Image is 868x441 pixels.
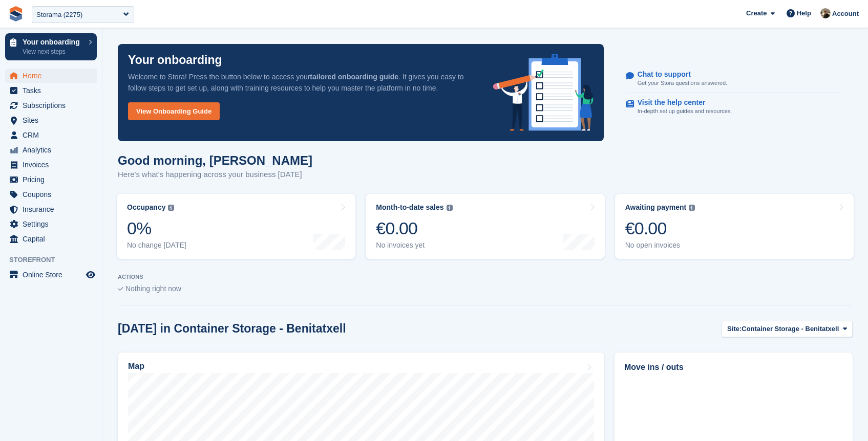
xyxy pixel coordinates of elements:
div: Occupancy [127,203,165,212]
img: icon-info-grey-7440780725fd019a000dd9b08b2336e03edf1995a4989e88bcd33f0948082b44.svg [447,205,453,211]
div: Awaiting payment [625,203,687,212]
a: Month-to-date sales €0.00 No invoices yet [366,194,604,259]
span: Subscriptions [23,98,84,113]
a: Awaiting payment €0.00 No open invoices [615,194,854,259]
p: Here's what's happening across your business [DATE] [118,169,312,181]
a: menu [5,158,97,172]
button: Site: Container Storage - Benitatxell [722,321,853,338]
span: CRM [23,128,84,142]
span: Create [746,8,767,18]
div: €0.00 [625,218,695,239]
div: No open invoices [625,241,695,250]
a: menu [5,202,97,216]
span: Online Store [23,268,84,282]
img: stora-icon-8386f47178a22dfd0bd8f6a31ec36ba5ce8667c1dd55bd0f319d3a0aa187defe.svg [8,6,24,21]
p: Welcome to Stora! Press the button below to access your . It gives you easy to follow steps to ge... [128,71,477,94]
img: onboarding-info-6c161a55d2c0e0a8cae90662b2fe09162a5109e8cc188191df67fb4f79e88e88.svg [493,54,594,131]
a: Chat to support Get your Stora questions answered. [626,65,843,93]
span: Pricing [23,172,84,187]
a: menu [5,217,97,231]
span: Storefront [9,255,102,265]
div: €0.00 [376,218,452,239]
a: menu [5,83,97,98]
div: 0% [127,218,186,239]
span: Help [797,8,811,18]
div: Month-to-date sales [376,203,443,212]
img: Oliver Bruce [820,8,831,18]
a: menu [5,128,97,142]
h1: Good morning, [PERSON_NAME] [118,153,312,167]
span: Nothing right now [125,284,181,293]
a: menu [5,113,97,127]
span: Invoices [23,158,84,172]
a: menu [5,187,97,202]
img: blank_slate_check_icon-ba018cac091ee9be17c0a81a6c232d5eb81de652e7a59be601be346b1b6ddf79.svg [118,287,123,291]
h2: [DATE] in Container Storage - Benitatxell [118,322,346,336]
p: Visit the help center [638,98,724,107]
span: Account [832,9,859,19]
span: Tasks [23,83,84,98]
span: Sites [23,113,84,127]
span: Capital [23,232,84,246]
div: No invoices yet [376,241,452,250]
span: Home [23,69,84,83]
a: menu [5,268,97,282]
strong: tailored onboarding guide [310,73,398,81]
p: Get your Stora questions answered. [638,79,727,87]
a: Your onboarding View next steps [5,33,97,60]
a: Occupancy 0% No change [DATE] [117,194,355,259]
span: Container Storage - Benitatxell [742,324,839,334]
div: Storama (2275) [36,10,82,20]
div: No change [DATE] [127,241,186,250]
span: Insurance [23,202,84,216]
a: menu [5,69,97,83]
h2: Map [128,362,144,371]
p: ACTIONS [118,274,853,280]
a: menu [5,232,97,246]
p: View next steps [23,47,83,56]
span: Coupons [23,187,84,202]
p: In-depth set up guides and resources. [638,107,732,116]
p: Your onboarding [23,38,83,46]
a: menu [5,98,97,113]
img: icon-info-grey-7440780725fd019a000dd9b08b2336e03edf1995a4989e88bcd33f0948082b44.svg [689,205,695,211]
h2: Move ins / outs [624,361,843,373]
a: Visit the help center In-depth set up guides and resources. [626,93,843,121]
a: Preview store [84,269,97,281]
span: Analytics [23,143,84,157]
img: icon-info-grey-7440780725fd019a000dd9b08b2336e03edf1995a4989e88bcd33f0948082b44.svg [168,205,174,211]
p: Chat to support [638,70,719,79]
a: menu [5,172,97,187]
a: menu [5,143,97,157]
a: View Onboarding Guide [128,102,220,120]
span: Site: [727,324,742,334]
span: Settings [23,217,84,231]
p: Your onboarding [128,54,222,66]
